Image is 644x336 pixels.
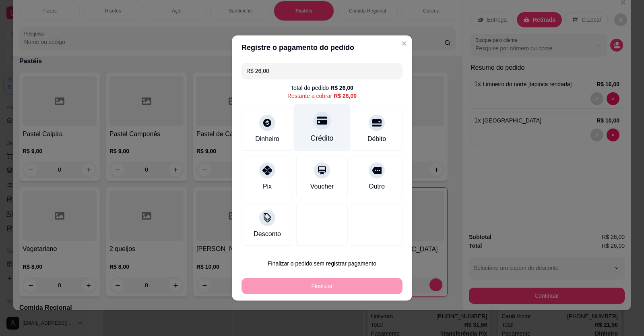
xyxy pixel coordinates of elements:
div: Desconto [254,229,281,239]
div: R$ 26,00 [334,92,357,100]
header: Registre o pagamento do pedido [232,35,412,60]
button: Close [398,37,411,50]
div: Outro [369,182,385,191]
div: R$ 26,00 [330,84,353,92]
input: Ex.: hambúrguer de cordeiro [246,63,398,79]
div: Total do pedido [291,84,353,92]
div: Débito [367,134,386,144]
div: Crédito [311,133,334,143]
button: Finalizar o pedido sem registrar pagamento [242,255,402,272]
div: Voucher [310,182,334,191]
div: Pix [263,182,272,191]
div: Restante a cobrar [287,92,357,100]
div: Dinheiro [255,134,279,144]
